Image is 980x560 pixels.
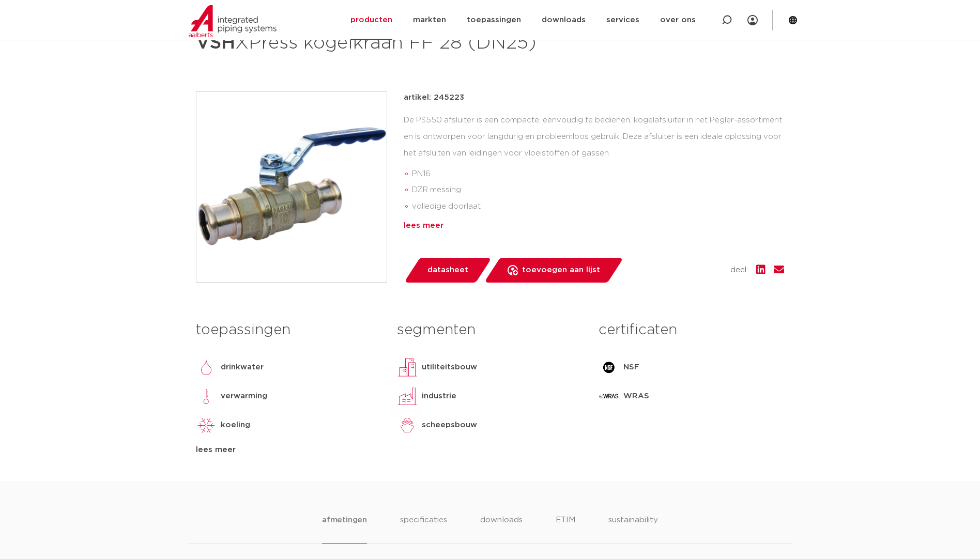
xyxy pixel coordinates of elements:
a: datasheet [404,258,492,283]
span: datasheet [427,262,468,278]
p: verwarming [221,390,267,402]
img: WRAS [599,386,619,407]
h3: segmenten [397,320,583,340]
li: DZR messing [412,182,784,198]
p: WRAS [623,390,649,402]
li: specificaties [400,514,447,543]
img: utiliteitsbouw [397,357,418,378]
img: Product Image for VSH XPress kogelkraan FF 28 (DN25) [196,92,387,282]
h3: toepassingen [196,320,381,340]
img: NSF [599,357,619,378]
li: volledige doorlaat [412,198,784,215]
h1: XPress kogelkraan FF 28 (DN25) [196,27,584,58]
li: blow-out en vandalisme bestendige constructie [412,215,784,231]
div: lees meer [404,220,784,232]
li: PN16 [412,166,784,182]
p: NSF [623,361,639,374]
p: industrie [422,390,456,402]
p: drinkwater [221,361,264,374]
li: sustainability [608,514,658,543]
span: deel: [730,264,748,276]
li: downloads [480,514,523,543]
p: koeling [221,419,250,431]
img: drinkwater [196,357,217,378]
div: De PS550 afsluiter is een compacte, eenvoudig te bedienen, kogelafsluiter in het Pegler-assortime... [404,112,784,215]
p: scheepsbouw [422,419,477,431]
span: toevoegen aan lijst [522,262,600,278]
img: verwarming [196,386,217,407]
li: ETIM [556,514,575,543]
strong: VSH [196,34,235,52]
h3: certificaten [599,320,784,340]
img: koeling [196,415,217,435]
img: industrie [397,386,418,407]
img: scheepsbouw [397,415,418,435]
p: utiliteitsbouw [422,361,477,374]
div: lees meer [196,444,381,456]
p: artikel: 245223 [404,91,464,104]
li: afmetingen [322,514,367,543]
